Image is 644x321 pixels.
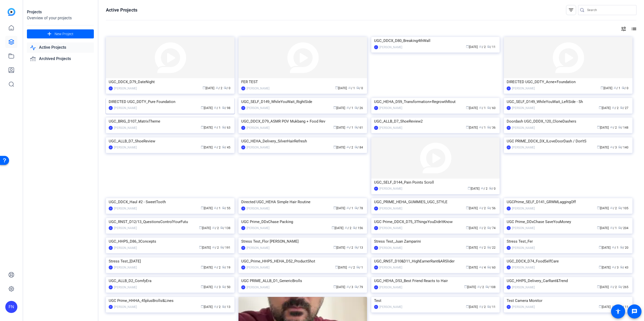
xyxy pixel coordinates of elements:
span: radio [487,265,490,269]
div: [PERSON_NAME] [114,226,137,231]
div: JZ [109,145,113,149]
span: [DATE] [332,226,343,230]
div: UGC_DDCX_D79_DateNight [109,78,232,86]
span: / 98 [222,106,230,110]
div: [PERSON_NAME] [247,145,269,150]
span: radio [618,126,621,129]
div: UGC_ALLB_D7_ShoeReview2 [374,118,497,125]
div: FP [241,145,245,149]
span: radio [489,187,492,190]
span: [DATE] [600,86,612,90]
span: group [479,206,482,209]
div: UGC Prime_DDCX_D75_3ThingsYouDidn'tKnow [374,218,497,226]
span: / 63 [222,126,230,129]
span: radio [487,226,490,229]
span: / 1 [610,226,617,230]
div: FP [374,106,378,110]
span: / 36 [487,126,496,129]
span: / 27 [620,106,628,110]
span: / 45 [222,146,230,149]
div: FER TEST [241,78,364,86]
span: / 1 [346,126,353,129]
span: / 2 [214,266,221,269]
span: / 2 [610,206,617,210]
span: / 2 [479,226,486,230]
div: Doordash UGC_DDDX_120_CloneDashers [507,118,630,125]
span: radio [354,206,357,209]
span: / 78 [354,206,363,210]
span: / 3 [610,146,617,149]
span: calendar_today [203,86,206,89]
span: [DATE] [466,246,478,249]
span: calendar_today [597,206,600,209]
div: FP [374,226,378,230]
span: radio [487,126,490,129]
span: group [479,106,482,109]
span: radio [224,86,227,89]
span: / 4 [479,266,486,269]
span: / 22 [487,246,496,249]
span: group [348,265,351,269]
span: / 1 [214,126,221,129]
div: LT [241,126,245,130]
div: UGC_DDCX_D80_Breaking4thWall [374,37,497,44]
span: radio [220,226,223,229]
span: radio [618,226,621,229]
div: [PERSON_NAME] [512,125,535,130]
div: JZ [109,106,113,110]
div: [PERSON_NAME] [114,86,137,91]
div: [PERSON_NAME] [247,86,269,91]
span: / 20 [620,246,628,249]
span: group [348,86,351,89]
div: [PERSON_NAME] [114,265,137,270]
span: group [610,226,613,229]
span: [DATE] [333,146,345,149]
span: radio [354,126,357,129]
span: [DATE] [597,146,609,149]
span: [DATE] [203,86,214,90]
span: group [346,246,349,249]
span: group [612,246,615,249]
div: LT [507,206,511,210]
div: UGC_SELF_D149_WhileYouWait_RightSide [241,98,364,105]
div: UGC_HEHA_D59_Transformation+RegrowthRout [374,98,497,105]
span: New Project [55,31,73,37]
span: [DATE] [597,226,609,230]
mat-icon: list [630,26,636,32]
div: [PERSON_NAME] [379,45,402,50]
span: radio [222,265,225,269]
span: / 2 [212,246,219,249]
span: / 156 [353,226,363,230]
div: [PERSON_NAME] [379,125,402,130]
div: JZ [109,246,113,250]
div: UGC Prime_DDxChase SaveYouMoney [507,218,630,226]
div: DIRECTED UGC_DDTY_Pure Foundation [109,98,232,105]
div: [PERSON_NAME] [512,145,535,150]
span: group [212,226,215,229]
span: radio [618,145,621,148]
span: / 0 [622,86,628,90]
span: / 1 [479,126,486,129]
div: Stress Test_Fer [507,238,630,245]
span: / 11 [487,45,496,49]
span: calendar_today [468,187,471,190]
span: group [612,265,615,269]
span: calendar_today [333,145,336,148]
span: [DATE] [199,246,211,249]
div: UGC_HEHA_Delivery_SilverHairRefresh [241,137,364,145]
span: calendar_today [597,145,600,148]
div: UGC_RNST_D12/13_QuestionsControlYourFutu [109,218,232,226]
div: [PERSON_NAME] [379,206,402,211]
span: calendar_today [333,206,336,209]
div: [PERSON_NAME] [114,206,137,211]
span: radio [222,106,225,109]
span: group [345,226,348,229]
span: group [612,106,615,109]
div: JZ [109,206,113,210]
span: / 2 [612,106,619,110]
span: radio [622,86,625,89]
div: Overview of your projects [27,15,94,21]
div: LT [109,265,113,270]
span: calendar_today [466,206,469,209]
span: / 60 [487,106,496,110]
